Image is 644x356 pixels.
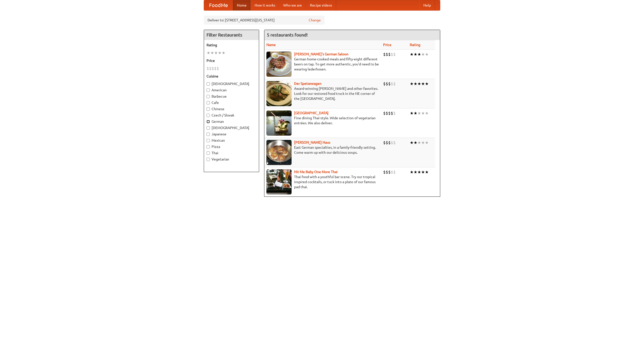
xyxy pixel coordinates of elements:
li: $ [388,52,391,57]
input: Cafe [207,101,210,104]
li: ★ [210,50,214,56]
p: Fine dining Thai-style. Wide selection of vegetarian entrées. We also deliver. [266,115,379,126]
img: babythai.jpg [266,169,292,194]
li: $ [393,169,396,175]
li: $ [393,52,396,57]
a: [PERSON_NAME]'s German Saloon [294,52,348,56]
li: ★ [421,81,425,87]
li: $ [386,140,388,145]
li: ★ [421,169,425,175]
input: American [207,89,210,92]
li: $ [383,169,386,175]
li: ★ [410,52,414,57]
li: ★ [425,169,429,175]
li: $ [212,66,214,71]
label: American [207,88,256,93]
li: ★ [414,52,417,57]
a: Der Speisewagen [294,82,321,86]
label: Thai [207,150,256,155]
img: speisewagen.jpg [266,81,292,106]
li: ★ [425,81,429,87]
li: ★ [417,52,421,57]
input: Thai [207,151,210,155]
li: $ [217,66,219,71]
li: ★ [421,140,425,145]
label: Mexican [207,138,256,143]
li: $ [391,52,393,57]
li: $ [386,52,388,57]
h4: Filter Restaurants [204,30,259,40]
a: FoodMe [204,0,233,10]
img: kohlhaus.jpg [266,140,292,165]
input: Pizza [207,145,210,148]
a: Name [266,43,276,47]
a: Help [419,0,435,10]
li: $ [393,110,396,116]
p: German home-cooked meals and fifty-eight different beers on tap. To get more authentic, you'd nee... [266,57,379,72]
li: $ [383,140,386,145]
li: $ [209,66,212,71]
input: Czech / Slovak [207,114,210,117]
li: ★ [410,110,414,116]
li: $ [391,169,393,175]
li: ★ [425,140,429,145]
input: Japanese [207,133,210,136]
li: ★ [425,52,429,57]
li: ★ [414,81,417,87]
li: $ [207,66,209,71]
div: Deliver to: [STREET_ADDRESS][US_STATE] [204,16,325,25]
h5: Cuisine [207,74,256,79]
input: Chinese [207,107,210,111]
input: German [207,120,210,123]
li: $ [388,169,391,175]
a: Recipe videos [306,0,336,10]
label: Barbecue [207,94,256,99]
li: $ [386,81,388,87]
li: $ [388,81,391,87]
li: ★ [222,50,225,56]
input: Mexican [207,139,210,142]
li: ★ [218,50,222,56]
li: $ [393,81,396,87]
label: [DEMOGRAPHIC_DATA] [207,125,256,130]
label: Pizza [207,144,256,149]
input: Vegetarian [207,158,210,161]
li: ★ [410,140,414,145]
li: ★ [214,50,218,56]
li: $ [386,169,388,175]
h5: Price [207,58,256,63]
label: Cafe [207,100,256,105]
li: ★ [414,140,417,145]
li: $ [386,110,388,116]
input: Barbecue [207,95,210,98]
b: Hit Me Baby One More Thai [294,170,338,174]
p: Award-winning [PERSON_NAME] and other favorites. Look for our restored food truck in the NE corne... [266,86,379,101]
p: East German specialties, in a family-friendly setting. Come warm up with our delicious soups. [266,145,379,155]
li: $ [383,110,386,116]
label: German [207,119,256,124]
label: Czech / Slovak [207,113,256,118]
label: Japanese [207,132,256,137]
li: $ [388,110,391,116]
li: $ [383,81,386,87]
label: [DEMOGRAPHIC_DATA] [207,81,256,86]
li: ★ [417,140,421,145]
img: satay.jpg [266,110,292,136]
li: ★ [414,169,417,175]
li: ★ [410,81,414,87]
li: ★ [421,110,425,116]
a: Rating [410,43,420,47]
li: $ [391,81,393,87]
li: ★ [421,52,425,57]
a: How it works [251,0,279,10]
a: Home [233,0,251,10]
input: [DEMOGRAPHIC_DATA] [207,82,210,86]
a: [PERSON_NAME] Haus [294,140,330,144]
li: $ [393,140,396,145]
li: $ [388,140,391,145]
input: [DEMOGRAPHIC_DATA] [207,126,210,130]
li: $ [214,66,217,71]
a: Change [309,18,321,23]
